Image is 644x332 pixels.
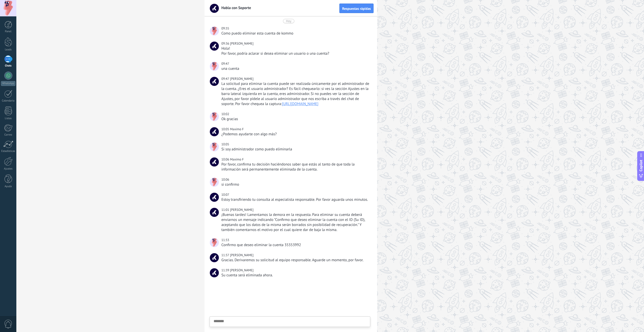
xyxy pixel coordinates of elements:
div: WhatsApp [1,81,15,86]
div: Como puedo eliminar esta cuenta de kommo [221,31,369,36]
span: Colegio Loyola [210,26,219,36]
a: [URL][DOMAIN_NAME] [282,102,318,106]
div: Listas [1,117,16,120]
div: Hoy [286,19,292,23]
span: Maximo F [230,157,244,161]
div: Chats [1,64,16,68]
span: Juan M [230,77,253,81]
div: 09:47 [221,76,230,81]
div: 10:05 [221,142,230,147]
span: Pablo E. [230,253,253,257]
span: Marcos C. [230,41,253,46]
div: Estoy transfiriendo tu consulta al especialista responsable. Por favor aguarda unos minutos. [221,197,369,202]
div: Ajustes [1,167,16,171]
span: Colegio Loyola [210,112,219,121]
span: Habla con Soporte [218,6,251,10]
span: Colegio Loyola [210,62,219,71]
button: Respuestas rápidas [339,4,374,13]
div: una cuenta [221,66,369,71]
div: 10:05 [221,127,230,132]
span: Colegio Loyola [210,142,219,151]
span: Pablo E. [210,253,219,262]
div: Hola! [221,46,369,51]
div: La solicitud para eliminar la cuenta puede ser realizada únicamente por el administrador de la cu... [221,81,369,107]
div: Ok gracias [221,117,369,122]
span: Maximo F [230,127,244,131]
div: 10:07 [221,192,230,197]
div: 11:33 [221,238,230,243]
div: 10:06 [221,177,230,182]
div: 11:01 [221,207,230,212]
div: Panel [1,30,16,33]
span: Maximo F [210,127,219,136]
span: Manuel T [210,268,219,277]
span: Habla con Soporte [210,193,219,202]
div: Si soy administrador como puedo eliminarla [221,147,369,152]
div: 09:36 [221,41,230,46]
span: Marcos C. [210,42,219,51]
div: Confirmo que deseo eliminar la cuenta 35353992 [221,243,369,248]
div: Por favor, podría aclarar si desea eliminar un usuario o una cuenta? [221,51,369,56]
div: 11:37 [221,253,230,258]
span: Colegio Loyola [210,178,219,187]
div: 11:39 [221,268,230,273]
span: Pablo E. [230,208,253,212]
div: Correo [1,133,16,137]
div: 10:06 [221,157,230,162]
div: Estadísticas [1,150,16,153]
div: 09:47 [221,61,230,66]
span: Maximo F [210,157,219,167]
span: Colegio Loyola [210,238,219,247]
span: Copilot [638,160,643,172]
div: Ayuda [1,185,16,188]
span: Juan M [210,77,219,86]
div: ¡Buenas tardes! Lamentamos la demora en la respuesta. Para eliminar su cuenta deberá enviarnos un... [221,212,369,233]
div: Su cuenta será eliminada ahora. [221,273,369,278]
span: Manuel T [230,268,253,272]
div: Leads [1,48,16,51]
div: si confirmo [221,182,369,187]
div: ¿Podemos ayudarte con algo más? [221,132,369,137]
div: 09:35 [221,26,230,31]
div: Calendario [1,99,16,103]
div: 10:02 [221,112,230,117]
span: Respuestas rápidas [342,7,371,10]
div: Gracias. Derivaremos su solicitud al equipo responsable. Aguarde un momento, por favor. [221,258,369,263]
span: Pablo E. [210,208,219,217]
div: Por favor, confirma tu decisión haciéndonos saber que estás al tanto de que toda la información s... [221,162,369,172]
